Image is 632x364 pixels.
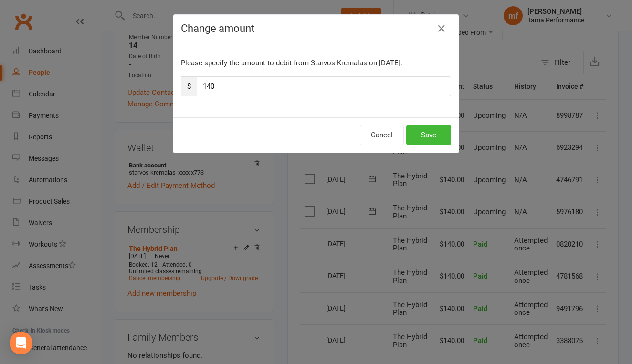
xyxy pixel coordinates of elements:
span: $ [181,76,197,96]
button: Save [406,125,451,145]
button: Close [434,21,449,36]
button: Cancel [360,125,404,145]
h4: Change amount [181,22,451,34]
p: Please specify the amount to debit from Starvos Kremalas on [DATE]. [181,57,451,69]
div: Open Intercom Messenger [10,332,32,354]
